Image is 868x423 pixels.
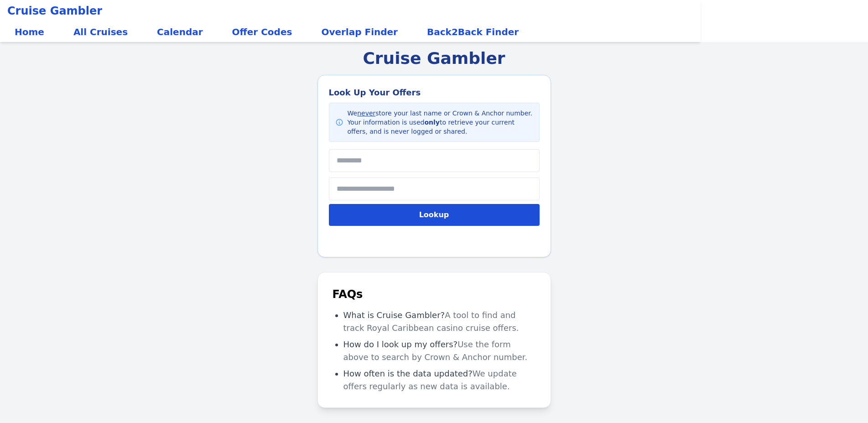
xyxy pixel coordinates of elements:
li: What is Cruise Gambler? [343,309,536,334]
span: only [424,119,440,126]
a: All Cruises [66,22,135,42]
a: Offer Codes [225,22,300,42]
span: never [357,110,375,117]
span: We store your last name or Crown & Anchor number. Your information is used to retrieve your curre... [348,109,534,136]
a: Home [7,22,52,42]
label: Look Up Your Offers [329,86,540,99]
h2: FAQs [333,287,536,302]
button: Lookup [329,204,540,226]
a: Back2Back Finder [420,22,526,42]
a: Overlap Finder [314,22,405,42]
li: How do I look up my offers? [343,338,536,364]
a: Calendar [150,22,210,42]
li: How often is the data updated? [343,367,536,393]
h1: Cruise Gambler [363,49,505,68]
div: Main navigation links [7,22,693,42]
span: Cruise Gambler [7,4,102,18]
